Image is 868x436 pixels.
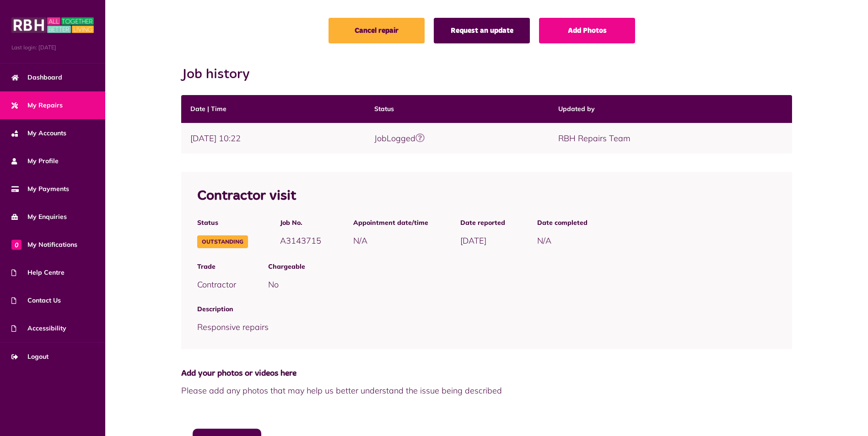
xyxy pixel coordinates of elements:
[329,18,425,43] a: Cancel repair
[549,123,792,154] td: RBH Repairs Team
[537,235,551,246] span: N/A
[181,95,365,123] th: Date | Time
[434,18,530,43] a: Request an update
[197,218,248,228] span: Status
[365,123,549,154] td: JobLogged
[11,352,49,362] span: Logout
[365,95,549,123] th: Status
[11,268,65,277] span: Help Centre
[280,235,321,246] span: A3143715
[197,235,248,248] span: Outstanding
[181,66,793,83] h2: Job history
[11,156,59,166] span: My Profile
[11,184,69,194] span: My Payments
[460,235,486,246] span: [DATE]
[11,212,67,222] span: My Enquiries
[268,279,279,290] span: No
[353,218,428,228] span: Appointment date/time
[460,218,505,228] span: Date reported
[11,43,94,52] span: Last login: [DATE]
[11,239,22,250] span: 0
[197,262,236,271] span: Trade
[197,322,269,332] span: Responsive repairs
[197,279,236,290] span: Contractor
[181,367,793,380] span: Add your photos or videos here
[197,189,296,203] span: Contractor visit
[11,324,66,333] span: Accessibility
[11,128,66,138] span: My Accounts
[353,235,367,246] span: N/A
[549,95,792,123] th: Updated by
[197,304,776,314] span: Description
[11,101,63,110] span: My Repairs
[280,218,321,228] span: Job No.
[11,296,61,305] span: Contact Us
[11,73,62,82] span: Dashboard
[181,123,365,154] td: [DATE] 10:22
[539,18,635,43] a: Add Photos
[11,240,77,250] span: My Notifications
[11,16,94,34] img: MyRBH
[268,262,776,271] span: Chargeable
[537,218,588,228] span: Date completed
[181,384,793,397] span: Please add any photos that may help us better understand the issue being described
